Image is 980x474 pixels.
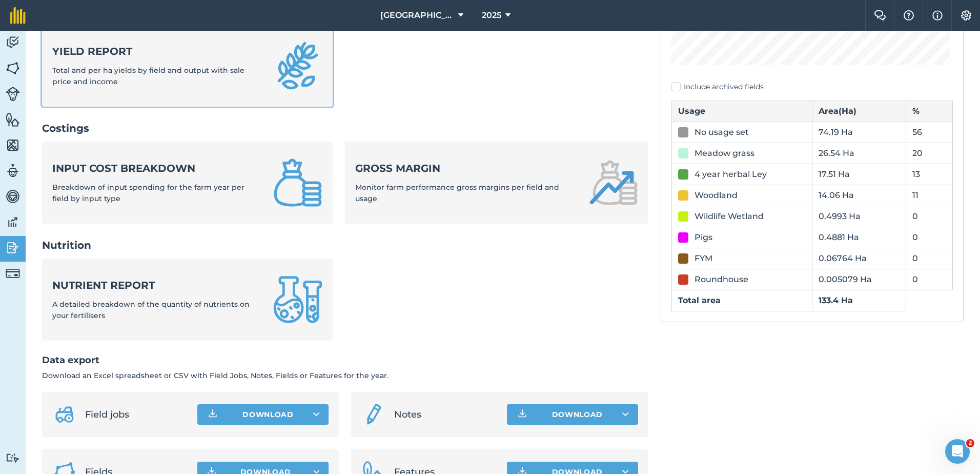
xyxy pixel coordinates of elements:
[345,142,648,224] a: Gross marginMonitor farm performance gross margins per field and usage
[42,25,333,107] a: Yield reportTotal and per ha yields by field and output with sale price and income
[6,266,20,281] img: svg+xml;base64,PD94bWwgdmVyc2lvbj0iMS4wIiBlbmNvZGluZz0idXRmLTgiPz4KPCEtLSBHZW5lcmF0b3I6IEFkb2JlIE...
[52,66,244,86] span: Total and per ha yields by field and output with sale price and income
[6,61,20,76] img: svg+xml;base64,PHN2ZyB4bWxucz0iaHR0cDovL3d3dy53My5vcmcvMjAwMC9zdmciIHdpZHRoPSI1NiIgaGVpZ2h0PSI2MC...
[812,122,906,143] td: 74.19 Ha
[960,10,972,21] img: A cog icon
[6,453,20,463] img: svg+xml;base64,PD94bWwgdmVyc2lvbj0iMS4wIiBlbmNvZGluZz0idXRmLTgiPz4KPCEtLSBHZW5lcmF0b3I6IEFkb2JlIE...
[906,164,952,185] td: 13
[52,278,261,292] strong: Nutrient report
[812,164,906,185] td: 17.51 Ha
[6,163,20,179] img: svg+xml;base64,PD94bWwgdmVyc2lvbj0iMS4wIiBlbmNvZGluZz0idXRmLTgiPz4KPCEtLSBHZW5lcmF0b3I6IEFkb2JlIE...
[906,143,952,164] td: 20
[516,408,528,421] img: Download icon
[197,404,329,425] button: Download
[355,161,576,175] strong: Gross margin
[42,238,648,252] h2: Nutrition
[482,9,501,22] span: 2025
[6,240,20,255] img: svg+xml;base64,PD94bWwgdmVyc2lvbj0iMS4wIiBlbmNvZGluZz0idXRmLTgiPz4KPCEtLSBHZW5lcmF0b3I6IEFkb2JlIE...
[906,248,952,269] td: 0
[52,161,261,175] strong: Input cost breakdown
[85,407,189,422] span: Field jobs
[6,35,20,50] img: svg+xml;base64,PD94bWwgdmVyc2lvbj0iMS4wIiBlbmNvZGluZz0idXRmLTgiPz4KPCEtLSBHZW5lcmF0b3I6IEFkb2JlIE...
[394,407,498,422] span: Notes
[273,158,322,207] img: Input cost breakdown
[812,248,906,269] td: 0.06764 Ha
[52,402,77,427] img: svg+xml;base64,PD94bWwgdmVyc2lvbj0iMS4wIiBlbmNvZGluZz0idXRmLTgiPz4KPCEtLSBHZW5lcmF0b3I6IEFkb2JlIE...
[361,402,386,427] img: svg+xml;base64,PD94bWwgdmVyc2lvbj0iMS4wIiBlbmNvZGluZz0idXRmLTgiPz4KPCEtLSBHZW5lcmF0b3I6IEFkb2JlIE...
[812,206,906,227] td: 0.4993 Ha
[695,210,764,223] div: Wildlife Wetland
[812,101,906,122] th: Area ( Ha )
[42,370,648,381] p: Download an Excel spreadsheet or CSV with Field Jobs, Notes, Fields or Features for the year.
[945,439,970,464] iframe: Intercom live chat
[695,189,738,202] div: Woodland
[6,112,20,127] img: svg+xml;base64,PHN2ZyB4bWxucz0iaHR0cDovL3d3dy53My5vcmcvMjAwMC9zdmciIHdpZHRoPSI1NiIgaGVpZ2h0PSI2MC...
[273,275,322,324] img: Nutrient report
[42,259,333,341] a: Nutrient reportA detailed breakdown of the quantity of nutrients on your fertilisers
[42,121,648,135] h2: Costings
[932,9,943,22] img: svg+xml;base64,PHN2ZyB4bWxucz0iaHR0cDovL3d3dy53My5vcmcvMjAwMC9zdmciIHdpZHRoPSIxNyIgaGVpZ2h0PSIxNy...
[906,101,952,122] th: %
[906,185,952,206] td: 11
[507,404,638,425] button: Download
[812,227,906,248] td: 0.4881 Ha
[906,227,952,248] td: 0
[10,7,26,24] img: fieldmargin Logo
[695,231,712,244] div: Pigs
[812,143,906,164] td: 26.54 Ha
[42,142,333,224] a: Input cost breakdownBreakdown of input spending for the farm year per field by input type
[906,269,952,290] td: 0
[695,273,748,286] div: Roundhouse
[42,353,648,368] h2: Data export
[589,158,638,207] img: Gross margin
[52,300,250,320] span: A detailed breakdown of the quantity of nutrients on your fertilisers
[6,189,20,204] img: svg+xml;base64,PD94bWwgdmVyc2lvbj0iMS4wIiBlbmNvZGluZz0idXRmLTgiPz4KPCEtLSBHZW5lcmF0b3I6IEFkb2JlIE...
[52,44,261,58] strong: Yield report
[906,122,952,143] td: 56
[273,41,322,90] img: Yield report
[355,183,559,203] span: Monitor farm performance gross margins per field and usage
[52,183,244,203] span: Breakdown of input spending for the farm year per field by input type
[380,9,454,22] span: [GEOGRAPHIC_DATA]
[695,252,712,265] div: FYM
[812,185,906,206] td: 14.06 Ha
[695,147,754,160] div: Meadow grass
[695,126,749,139] div: No usage set
[819,295,853,305] strong: 133.4 Ha
[6,87,20,101] img: svg+xml;base64,PD94bWwgdmVyc2lvbj0iMS4wIiBlbmNvZGluZz0idXRmLTgiPz4KPCEtLSBHZW5lcmF0b3I6IEFkb2JlIE...
[812,269,906,290] td: 0.005079 Ha
[6,214,20,230] img: svg+xml;base64,PD94bWwgdmVyc2lvbj0iMS4wIiBlbmNvZGluZz0idXRmLTgiPz4KPCEtLSBHZW5lcmF0b3I6IEFkb2JlIE...
[671,82,953,92] label: Include archived fields
[6,137,20,153] img: svg+xml;base64,PHN2ZyB4bWxucz0iaHR0cDovL3d3dy53My5vcmcvMjAwMC9zdmciIHdpZHRoPSI1NiIgaGVpZ2h0PSI2MC...
[874,10,886,21] img: Two speech bubbles overlapping with the left bubble in the forefront
[671,101,812,122] th: Usage
[207,408,219,421] img: Download icon
[903,10,915,21] img: A question mark icon
[678,295,721,305] strong: Total area
[906,206,952,227] td: 0
[966,439,974,447] span: 2
[695,168,767,181] div: 4 year herbal Ley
